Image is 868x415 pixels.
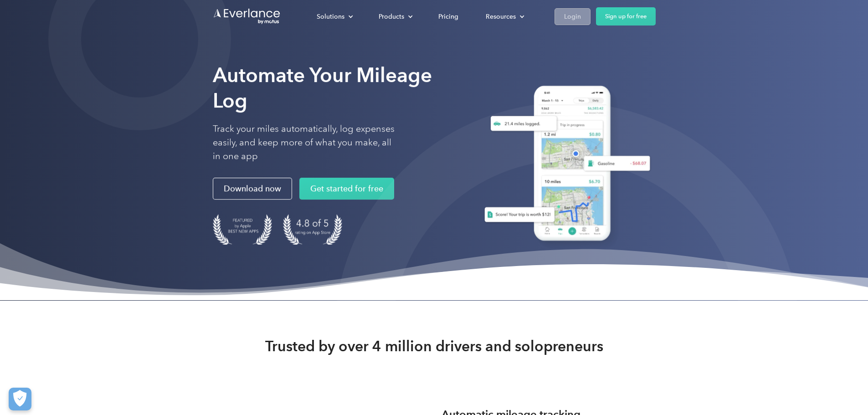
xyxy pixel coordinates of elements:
[555,8,591,25] a: Login
[379,11,404,22] div: Products
[486,11,516,22] div: Resources
[213,214,272,245] img: Badge for Featured by Apple Best New Apps
[429,9,467,25] a: Pricing
[213,63,432,113] strong: Automate Your Mileage Log
[564,11,581,22] div: Login
[9,388,31,410] button: Cookies Settings
[213,8,281,25] a: Go to homepage
[283,214,342,245] img: 4.9 out of 5 stars on the app store
[473,79,656,251] img: Everlance, mileage tracker app, expense tracking app
[370,9,420,25] div: Products
[438,11,458,22] div: Pricing
[299,178,394,200] a: Get started for free
[265,337,603,355] strong: Trusted by over 4 million drivers and solopreneurs
[213,178,292,200] a: Download now
[596,7,656,26] a: Sign up for free
[477,9,532,25] div: Resources
[308,9,360,25] div: Solutions
[317,11,344,22] div: Solutions
[213,122,395,163] p: Track your miles automatically, log expenses easily, and keep more of what you make, all in one app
